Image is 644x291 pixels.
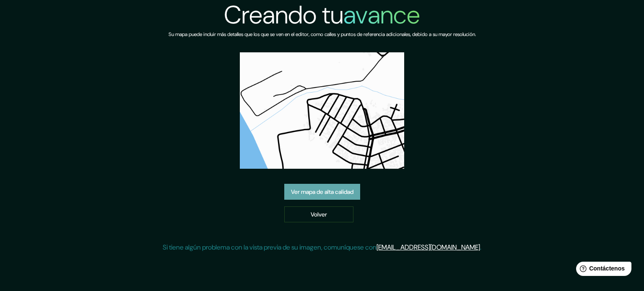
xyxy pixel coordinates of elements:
[169,31,476,38] font: Su mapa puede incluir más detalles que los que se ven en el editor, como calles y puntos de refer...
[284,184,360,200] a: Ver mapa de alta calidad
[377,243,480,252] a: [EMAIL_ADDRESS][DOMAIN_NAME]
[569,258,635,282] iframe: Lanzador de widgets de ayuda
[284,206,353,222] a: Volver
[163,243,377,252] font: Si tiene algún problema con la vista previa de su imagen, comuníquese con
[240,52,405,169] img: vista previa del mapa creado
[480,243,481,252] font: .
[291,188,353,196] font: Ver mapa de alta calidad
[311,211,327,218] font: Volver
